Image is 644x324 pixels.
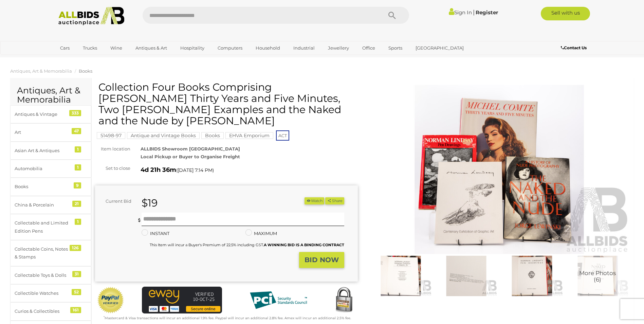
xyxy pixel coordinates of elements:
img: eWAY Payment Gateway [142,287,222,313]
a: Collectible Watches 52 [10,284,91,302]
img: Collection Four Books Comprising Michel Comte Thirty Years and Five Minutes, Two Norman Lindsay E... [435,256,497,296]
a: Office [358,42,380,54]
a: Industrial [289,42,319,54]
div: 1 [75,219,81,225]
div: 31 [72,271,81,277]
button: BID NOW [299,252,344,268]
a: Curios & Collectibles 161 [10,302,91,320]
div: 47 [72,128,81,134]
img: PCI DSS compliant [244,287,312,314]
a: Jewellery [324,42,353,54]
span: More Photos (6) [579,270,616,283]
div: Current Bid [95,197,136,205]
a: More Photos(6) [567,256,629,296]
a: Register [476,9,498,16]
small: This Item will incur a Buyer's Premium of 22.5% including GST. [150,242,344,247]
label: MAXIMUM [245,230,277,237]
div: Set to close [90,164,135,172]
div: Collectable Toys & Dolls [15,271,71,279]
img: Collection Four Books Comprising Michel Comte Thirty Years and Five Minutes, Two Norman Lindsay E... [368,85,631,254]
a: Contact Us [561,44,588,52]
div: Art [15,128,71,136]
div: Asian Art & Antiques [15,147,71,155]
button: Search [375,7,409,24]
div: 161 [70,307,81,313]
a: Sell with us [541,7,590,20]
mark: Books [201,132,224,139]
img: Collection Four Books Comprising Michel Comte Thirty Years and Five Minutes, Two Norman Lindsay E... [567,256,629,296]
h2: Antiques, Art & Memorabilia [17,86,85,105]
a: Sports [384,42,407,54]
a: Collectable and Limited Edition Pens 1 [10,214,91,240]
span: [DATE] 7:14 PM [178,167,213,173]
a: Household [251,42,284,54]
div: 9 [74,182,81,188]
img: Official PayPal Seal [97,287,125,314]
a: Automobilia 1 [10,160,91,178]
div: 21 [72,201,81,207]
div: Collectible Watches [15,289,71,297]
a: Collectable Coins, Notes & Stamps 126 [10,240,91,266]
a: Antiques, Art & Memorabilia [10,68,72,74]
a: Asian Art & Antiques 1 [10,142,91,160]
a: Antique and Vintage Books [127,133,200,138]
div: 333 [69,110,81,116]
mark: 51498-97 [97,132,125,139]
a: Hospitality [176,42,209,54]
label: INSTANT [142,230,169,237]
button: Share [325,197,344,204]
div: Antiques & Vintage [15,110,71,118]
div: Collectable Coins, Notes & Stamps [15,245,71,261]
strong: ALLBIDS Showroom [GEOGRAPHIC_DATA] [141,146,240,151]
b: A WINNING BID IS A BINDING CONTRACT [264,242,344,247]
img: Collection Four Books Comprising Michel Comte Thirty Years and Five Minutes, Two Norman Lindsay E... [370,256,432,296]
a: Antiques & Vintage 333 [10,105,91,123]
a: Art 47 [10,123,91,141]
a: Trucks [78,42,102,54]
a: [GEOGRAPHIC_DATA] [411,42,468,54]
button: Watch [305,197,324,204]
a: Collectable Toys & Dolls 31 [10,266,91,284]
b: Contact Us [561,45,587,50]
strong: Local Pickup or Buyer to Organise Freight [141,154,240,159]
a: 51498-97 [97,133,125,138]
div: Collectable and Limited Edition Pens [15,219,71,235]
div: Curios & Collectibles [15,307,71,315]
mark: EHVA Emporium [225,132,273,139]
a: Books 9 [10,178,91,196]
div: Automobilia [15,165,71,173]
div: 1 [75,164,81,170]
h1: Collection Four Books Comprising [PERSON_NAME] Thirty Years and Five Minutes, Two [PERSON_NAME] E... [98,82,356,126]
div: 1 [75,146,81,152]
a: China & Porcelain 21 [10,196,91,214]
img: Allbids.com.au [55,7,128,25]
strong: $19 [142,197,158,209]
div: 52 [72,289,81,295]
li: Watch this item [305,197,324,204]
small: Mastercard & Visa transactions will incur an additional 1.9% fee. Paypal will incur an additional... [104,316,351,320]
span: ( ) [176,167,214,173]
strong: 4d 21h 36m [141,166,176,174]
mark: Antique and Vintage Books [127,132,200,139]
img: Collection Four Books Comprising Michel Comte Thirty Years and Five Minutes, Two Norman Lindsay E... [501,256,563,296]
a: Cars [56,42,74,54]
strong: BID NOW [305,256,339,264]
div: Item location [90,145,135,153]
a: EHVA Emporium [225,133,273,138]
span: ACT [276,130,289,141]
img: Secured by Rapid SSL [330,287,357,314]
a: Books [201,133,224,138]
a: Computers [213,42,247,54]
div: Books [15,183,71,191]
div: 126 [70,245,81,251]
a: Antiques & Art [131,42,171,54]
a: Wine [106,42,127,54]
a: Sign In [449,9,472,16]
div: China & Porcelain [15,201,71,209]
span: | [473,8,475,16]
a: Books [79,68,92,74]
